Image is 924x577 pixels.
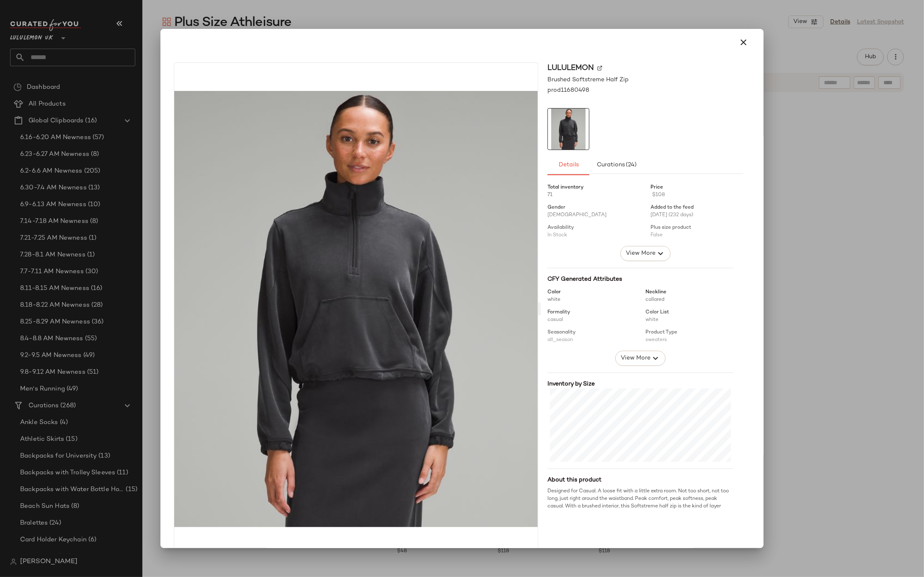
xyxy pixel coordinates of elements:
span: (24) [625,162,637,168]
img: LW3IDXS_0001_1 [548,109,589,150]
span: Details [558,162,578,168]
span: prod11680498 [547,86,589,95]
img: svg%3e [597,65,602,70]
span: lululemon [547,62,594,74]
div: About this product [547,476,733,484]
img: LW3IDXS_0001_1 [174,91,538,527]
span: View More [625,248,656,259]
div: Designed for Casual. A loose fit with a little extra room. Not too short, not too long, just righ... [547,488,733,525]
div: Inventory by Size [547,380,733,388]
button: View More [620,246,671,261]
span: View More [620,353,650,363]
span: Curations [596,162,637,168]
div: CFY Generated Attributes [547,275,733,284]
button: View More [615,351,666,366]
span: Brushed Softstreme Half Zip [547,75,629,84]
